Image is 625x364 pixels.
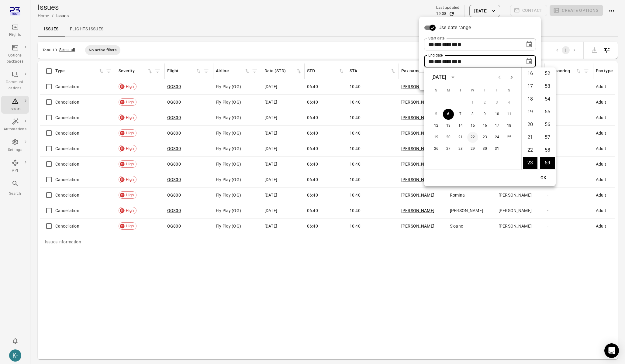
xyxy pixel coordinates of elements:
li: 59 minutes [540,157,555,169]
button: 7 [455,109,466,120]
button: 13 [443,120,454,131]
span: Day [428,59,434,64]
li: 19 hours [523,106,537,118]
span: Month [434,42,442,47]
span: Hours [452,42,458,47]
button: 8 [467,109,478,120]
div: Open Intercom Messenger [604,343,619,358]
button: 15 [467,120,478,131]
button: 18 [504,120,515,131]
button: 20 [443,132,454,143]
button: Choose date, selected date is Oct 6, 2025 [523,38,535,50]
button: 21 [455,132,466,143]
span: Tuesday [455,84,466,97]
button: 29 [467,143,478,154]
li: 16 hours [523,67,537,80]
button: 12 [431,120,442,131]
span: Friday [492,84,502,97]
div: [DATE] [431,74,446,81]
span: Day [428,42,434,47]
button: 31 [492,143,502,154]
button: 23 [479,132,490,143]
li: 57 minutes [540,131,555,143]
button: 9 [479,109,490,120]
button: 24 [492,132,502,143]
li: 23 hours [523,157,537,169]
span: Thursday [479,84,490,97]
span: Minutes [458,59,461,64]
span: Year [442,42,452,47]
li: 58 minutes [540,144,555,156]
li: 55 minutes [540,106,555,118]
span: Minutes [458,42,461,47]
li: 52 minutes [540,67,555,80]
button: 30 [479,143,490,154]
button: calendar view is open, switch to year view [448,72,458,82]
li: 21 hours [523,131,537,143]
li: 54 minutes [540,93,555,105]
span: Saturday [504,84,515,97]
button: 14 [455,120,466,131]
li: 53 minutes [540,80,555,92]
button: 17 [492,120,502,131]
button: 26 [431,143,442,154]
button: 11 [504,109,515,120]
button: Choose date, selected date is Oct 6, 2025 [523,55,535,67]
span: Use date range [438,24,471,31]
span: Monday [443,84,454,97]
button: 28 [455,143,466,154]
ul: Select hours [522,67,539,170]
li: 56 minutes [540,118,555,131]
button: 10 [492,109,502,120]
button: Next month [506,71,518,83]
button: 6 [443,109,454,120]
label: End date [428,53,443,58]
span: Month [434,59,442,64]
span: Hours [452,59,458,64]
button: 19 [431,132,442,143]
button: 27 [443,143,454,154]
button: OK [534,172,553,184]
span: Wednesday [467,84,478,97]
li: 22 hours [523,144,537,156]
span: Year [442,59,452,64]
li: 17 hours [523,80,537,92]
li: 18 hours [523,93,537,105]
li: 20 hours [523,118,537,131]
button: 22 [467,132,478,143]
label: Start date [428,36,444,41]
span: Sunday [431,84,442,97]
button: 16 [479,120,490,131]
ul: Select minutes [539,67,556,170]
button: 25 [504,132,515,143]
